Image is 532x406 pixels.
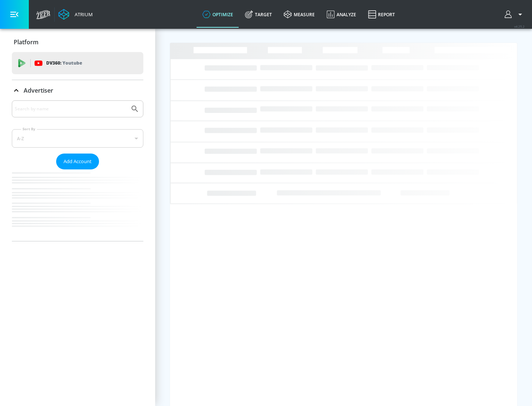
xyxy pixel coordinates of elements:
p: Platform [14,38,38,46]
a: Analyze [321,1,362,28]
a: Atrium [58,9,93,20]
a: optimize [197,1,239,28]
div: DV360: Youtube [12,52,143,74]
div: Advertiser [12,100,143,241]
div: Advertiser [12,80,143,101]
label: Sort By [21,127,37,131]
p: DV360: [46,59,82,67]
nav: list of Advertiser [12,169,143,241]
button: Add Account [56,154,99,169]
input: Search by name [15,104,127,114]
a: Target [239,1,278,28]
span: Add Account [64,157,92,166]
div: Platform [12,32,143,52]
span: v 4.25.2 [514,24,525,28]
p: Advertiser [24,86,53,94]
a: Report [362,1,401,28]
div: A-Z [12,129,143,148]
a: measure [278,1,321,28]
div: Atrium [72,11,93,18]
p: Youtube [62,59,82,67]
